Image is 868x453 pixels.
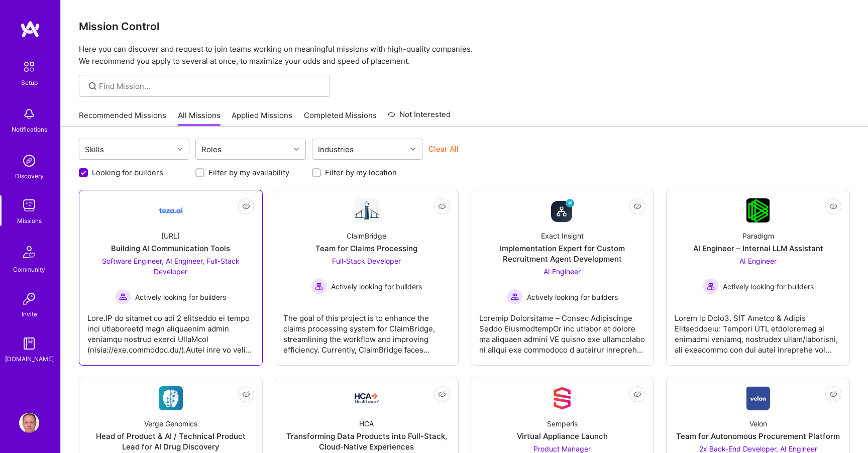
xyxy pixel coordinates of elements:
div: Discovery [15,171,44,181]
a: Not Interested [388,108,451,127]
i: icon EyeClosed [242,202,250,210]
img: setup [19,56,40,77]
i: icon EyeClosed [829,202,837,210]
p: Here you can discover and request to join teams working on meaningful missions with high-quality ... [79,43,850,67]
span: 2x Back-End Developer, AI Engineer [699,444,817,453]
span: Actively looking for builders [135,292,226,302]
img: Actively looking for builders [703,278,719,294]
a: User Avatar [17,413,42,433]
img: bell [19,104,39,124]
div: Head of Product & AI / Technical Product Lead for AI Drug Discovery [87,431,254,452]
div: Transforming Data Products into Full-Stack, Cloud-Native Experiences [283,431,450,452]
span: Actively looking for builders [527,292,618,302]
a: Completed Missions [304,110,377,127]
label: Filter by my availability [208,167,289,178]
div: Implementation Expert for Custom Recruitment Agent Development [479,243,646,264]
img: Company Logo [746,198,770,222]
div: HCA [359,418,374,429]
img: Company Logo [746,386,770,410]
div: The goal of this project is to enhance the claims processing system for ClaimBridge, streamlining... [283,305,450,355]
img: Company Logo [550,386,574,410]
i: icon EyeClosed [633,390,641,398]
img: Invite [19,289,39,309]
div: [DOMAIN_NAME] [5,354,54,364]
label: Filter by my location [325,167,397,178]
div: Exact Insight [541,231,584,241]
a: Recommended Missions [79,110,166,127]
span: Software Engineer, AI Engineer, Full-Stack Developer [102,257,240,276]
img: Actively looking for builders [115,289,131,305]
div: Skills [82,142,106,157]
img: Actively looking for builders [311,278,327,294]
div: AI Engineer – Internal LLM Assistant [693,243,823,254]
div: Team for Claims Processing [315,243,417,254]
img: logo [20,20,40,38]
div: Verge Genomics [144,418,197,429]
i: icon EyeClosed [438,390,446,398]
img: Company Logo [159,198,183,222]
img: Company Logo [355,198,379,222]
div: Notifications [12,124,47,135]
label: Looking for builders [92,167,163,178]
div: ClaimBridge [347,231,386,241]
img: guide book [19,333,39,354]
i: icon Chevron [410,147,415,152]
div: Industries [315,142,356,157]
i: icon EyeClosed [242,390,250,398]
div: Velon [749,418,767,429]
div: Setup [21,77,38,88]
span: AI Engineer [739,257,777,265]
span: Product Manager [533,444,591,453]
div: Lorem ip Dolo3. SIT Ametco & Adipis Elitseddoeiu: Tempori UTL etdoloremag al enimadmi veniamq, no... [675,305,841,355]
i: icon EyeClosed [633,202,641,210]
a: All Missions [178,110,221,127]
div: Roles [199,142,224,157]
button: Clear All [428,144,459,154]
span: Actively looking for builders [723,281,814,292]
div: Community [13,264,45,275]
img: Company Logo [159,386,183,410]
img: teamwork [19,195,39,215]
i: icon Chevron [177,147,182,152]
a: Company LogoExact InsightImplementation Expert for Custom Recruitment Agent DevelopmentAI Enginee... [479,198,646,357]
div: Semperis [547,418,578,429]
input: Find Mission... [99,81,322,91]
h3: Mission Control [79,20,850,33]
img: Company Logo [550,198,574,222]
div: Lore.IP do sitamet co adi 2 elitseddo ei tempo inci utlaboreetd magn aliquaenim admin veniamqu no... [87,305,254,355]
img: discovery [19,151,39,171]
img: User Avatar [19,413,39,433]
a: Company LogoParadigmAI Engineer – Internal LLM AssistantAI Engineer Actively looking for builders... [675,198,841,357]
i: icon EyeClosed [829,390,837,398]
a: Company LogoClaimBridgeTeam for Claims ProcessingFull-Stack Developer Actively looking for builde... [283,198,450,357]
div: Paradigm [742,231,774,241]
span: AI Engineer [544,267,581,276]
div: Loremip Dolorsitame – Consec Adipiscinge Seddo EiusmodtempOr inc utlabor et dolore ma aliquaen ad... [479,305,646,355]
div: Missions [17,215,42,226]
div: Virtual Appliance Launch [517,431,608,441]
i: icon Chevron [294,147,299,152]
span: Actively looking for builders [331,281,422,292]
div: Invite [22,309,37,319]
div: Building AI Communication Tools [111,243,230,254]
span: Full-Stack Developer [332,257,401,265]
a: Company Logo[URL]Building AI Communication ToolsSoftware Engineer, AI Engineer, Full-Stack Develo... [87,198,254,357]
i: icon EyeClosed [438,202,446,210]
img: Actively looking for builders [507,289,523,305]
div: [URL] [161,231,180,241]
div: Team for Autonomous Procurement Platform [676,431,840,441]
a: Applied Missions [232,110,292,127]
img: Community [17,240,41,264]
i: icon SearchGrey [87,80,98,92]
img: Company Logo [355,393,379,403]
